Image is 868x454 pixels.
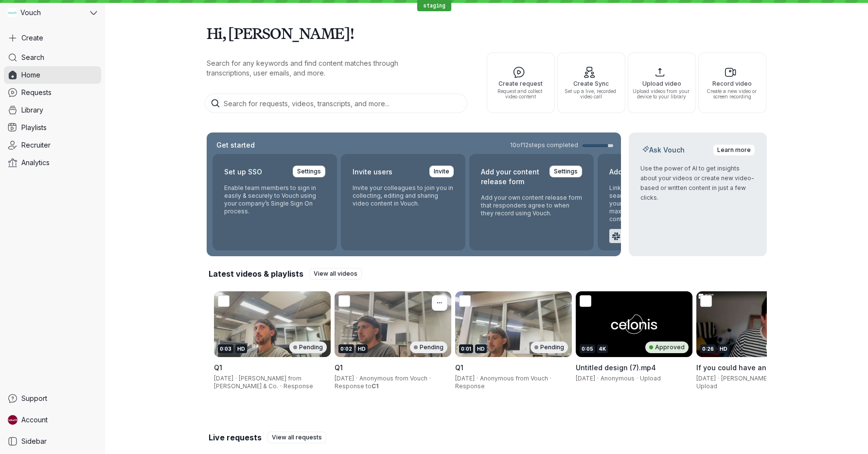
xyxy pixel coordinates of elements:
[698,53,766,113] button: Record videoCreate a new video or screen recording
[4,136,101,154] a: Recruiter
[224,184,325,215] p: Enable team members to sign in easily & securely to Vouch using your company’s Single Sign On pro...
[218,344,233,353] div: 0:03
[359,375,427,382] span: Anonymous from Vouch
[335,375,354,382] span: [DATE]
[8,8,17,17] img: Vouch avatar
[356,344,368,353] div: HD
[21,70,40,80] span: Home
[549,166,582,177] a: Settings
[272,433,322,442] span: View all requests
[580,344,595,353] div: 0:05
[21,88,52,97] span: Requests
[562,80,621,87] span: Create Sync
[283,382,313,390] span: Response
[640,375,661,382] span: Upload
[459,344,473,353] div: 0:01
[21,415,48,425] span: Account
[531,341,568,353] div: Pending
[214,140,257,150] h2: Get started
[455,375,475,382] span: [DATE]
[21,123,47,132] span: Playlists
[557,53,625,113] button: Create SyncSet up a live, recorded video call
[4,66,101,84] a: Home
[696,375,716,382] span: [DATE]
[21,436,47,446] span: Sidebar
[209,268,303,279] h2: Latest videos & playlists
[353,166,392,178] h2: Invite users
[205,94,467,113] input: Search for requests, videos, transcripts, and more...
[491,89,550,99] span: Request and collect video content
[491,80,550,87] span: Create request
[597,344,608,353] div: 4K
[475,344,487,353] div: HD
[207,19,767,47] h1: Hi, [PERSON_NAME]!
[410,341,447,353] div: Pending
[21,33,43,43] span: Create
[640,164,755,203] p: Use the power of AI to get insights about your videos or create new video-based or written conten...
[4,4,88,21] div: Vouch
[696,382,717,390] span: Upload
[209,432,262,443] h2: Live requests
[21,53,44,62] span: Search
[640,145,687,155] h2: Ask Vouch
[314,269,357,279] span: View all videos
[487,53,555,113] button: Create requestRequest and collect video content
[427,375,433,382] span: ·
[632,80,691,87] span: Upload video
[696,363,813,373] h3: If you could have an unlimited supply of one thing, what would it be?
[353,184,454,208] p: Invite your colleagues to join you in collecting, editing and sharing video content in Vouch.
[718,344,729,353] div: HD
[609,166,666,178] h2: Add integrations
[21,105,43,115] span: Library
[289,341,327,353] div: Pending
[554,167,578,176] span: Settings
[432,295,447,311] button: More actions
[21,158,50,168] span: Analytics
[628,53,696,113] button: Upload videoUpload videos from your device to your library
[481,194,582,217] p: Add your own content release form that responders agree to when they record using Vouch.
[338,344,354,353] div: 0:02
[293,166,325,177] a: Settings
[214,363,222,372] span: Q1
[595,375,601,382] span: ·
[703,80,762,87] span: Record video
[713,144,755,156] a: Learn more
[576,375,595,382] span: [DATE]
[4,84,101,101] a: Requests
[429,166,454,177] a: Invite
[700,344,716,353] div: 0:26
[233,375,239,382] span: ·
[635,375,640,382] span: ·
[434,167,449,176] span: Invite
[632,89,691,99] span: Upload videos from your device to your library
[214,375,301,390] span: [PERSON_NAME] from [PERSON_NAME] & Co.
[21,394,47,403] span: Support
[510,141,578,149] span: 10 of 12 steps completed
[716,375,721,382] span: ·
[207,58,440,78] p: Search for any keywords and find content matches through transcriptions, user emails, and more.
[21,140,51,150] span: Recruiter
[335,382,379,390] span: Response to
[278,382,283,390] span: ·
[309,268,362,280] a: View all videos
[455,382,485,390] span: Response
[576,363,656,372] span: Untitled design (7).mp4
[609,184,710,223] p: Link your preferred apps to seamlessly incorporate Vouch into your current workflows and maximize...
[4,101,101,119] a: Library
[20,8,41,18] span: Vouch
[475,375,480,382] span: ·
[455,363,463,372] span: Q1
[335,363,343,372] span: Q1
[4,154,101,171] a: Analytics
[510,141,613,149] a: 10of12steps completed
[372,382,379,390] span: C1
[4,49,101,66] a: Search
[645,341,689,353] div: Approved
[601,375,635,382] span: Anonymous
[481,166,544,188] h2: Add your content release form
[4,29,101,47] button: Create
[562,89,621,99] span: Set up a live, recorded video call
[717,145,751,155] span: Learn more
[267,432,326,443] a: View all requests
[703,89,762,99] span: Create a new video or screen recording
